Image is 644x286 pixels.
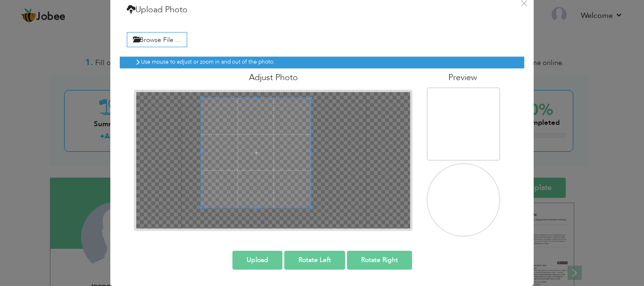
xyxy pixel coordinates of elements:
[141,59,505,65] h6: Use mouse to adjust or zoom in and out of the photo.
[232,251,282,270] button: Upload
[134,73,413,82] h4: Adjust Photo
[284,251,345,270] button: Rotate Left
[127,32,187,47] label: Browse File ...
[347,251,412,270] button: Rotate Right
[127,4,188,16] h4: Upload Photo
[414,72,539,183] img: b46b3a16-32e8-45be-bd67-017e3c3e989d
[427,73,498,82] h4: Preview
[414,147,539,259] img: b46b3a16-32e8-45be-bd67-017e3c3e989d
